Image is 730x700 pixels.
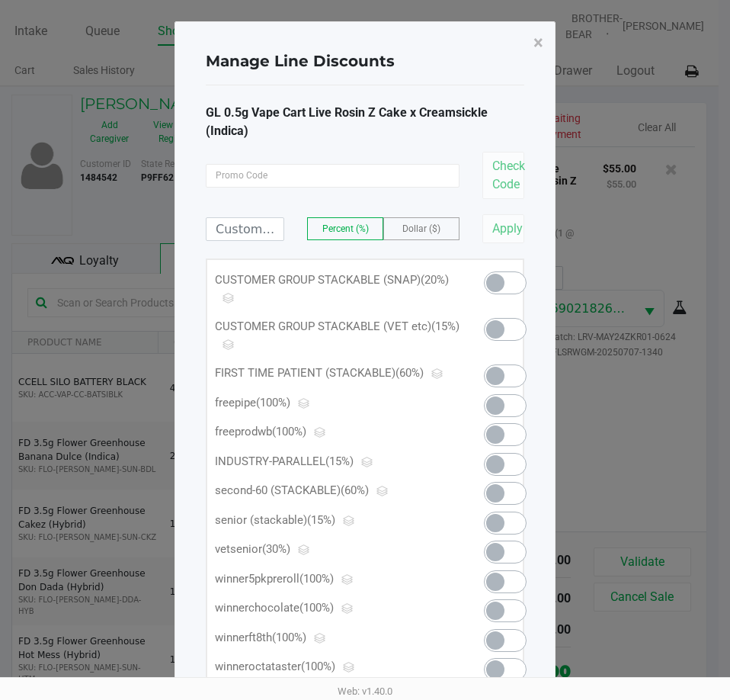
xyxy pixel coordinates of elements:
div: GL 0.5g Vape Cart Live Rosin Z Cake x Creamsickle (Indica) [206,104,524,140]
span: (15%) [431,319,459,333]
span: Percent (%) [322,223,369,234]
p: FIRST TIME PATIENT (STACKABLE) [215,364,461,382]
span: (100%) [299,572,334,586]
p: freepipe [215,394,461,412]
span: (15%) [325,454,354,468]
span: (100%) [272,425,306,438]
span: (100%) [299,601,334,615]
span: (30%) [262,542,290,556]
span: Web: v1.40.0 [338,686,392,697]
p: vetsenior [215,541,461,558]
p: senior (stackable) [215,512,461,529]
span: (100%) [272,631,306,644]
p: INDUSTRY-PARALLEL [215,453,461,470]
span: Dollar ($) [402,223,440,234]
p: winnerchocolate [215,599,461,617]
p: second-60 (STACKABLE) [215,482,461,499]
span: (100%) [256,396,290,409]
span: (15%) [307,513,335,527]
span: (60%) [395,366,424,380]
p: CUSTOMER GROUP STACKABLE (SNAP) [215,271,461,306]
p: CUSTOMER GROUP STACKABLE (VET etc) [215,318,461,352]
input: Custom Discount Amount [207,218,283,240]
span: (100%) [301,660,335,673]
p: winneroctataster [215,658,461,676]
span: × [533,32,543,53]
p: winnerft8th [215,629,461,647]
span: (60%) [341,483,369,497]
input: Promo Code [206,164,459,188]
h4: Manage Line Discounts [206,50,395,72]
p: freeprodwb [215,423,461,441]
span: (20%) [421,273,449,287]
p: winner5pkpreroll [215,570,461,588]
